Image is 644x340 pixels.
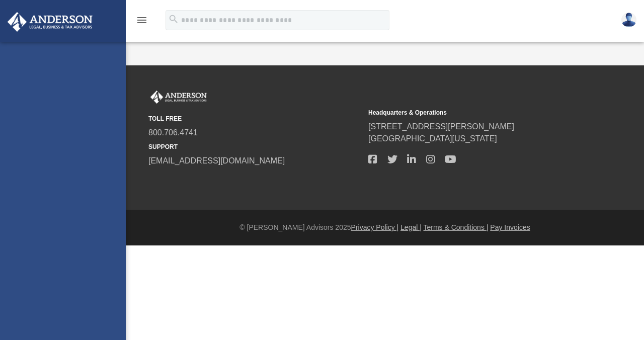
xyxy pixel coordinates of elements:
[490,223,530,231] a: Pay Invoices
[368,134,497,143] a: [GEOGRAPHIC_DATA][US_STATE]
[126,222,644,233] div: © [PERSON_NAME] Advisors 2025
[621,13,636,27] img: User Pic
[400,223,422,231] a: Legal |
[148,142,361,151] small: SUPPORT
[5,12,96,32] img: Anderson Advisors Platinum Portal
[148,91,209,104] img: Anderson Advisors Platinum Portal
[136,14,148,26] i: menu
[424,223,489,231] a: Terms & Conditions |
[368,122,514,131] a: [STREET_ADDRESS][PERSON_NAME]
[148,128,198,137] a: 800.706.4741
[148,156,285,165] a: [EMAIL_ADDRESS][DOMAIN_NAME]
[351,223,399,231] a: Privacy Policy |
[168,14,179,25] i: search
[368,108,581,117] small: Headquarters & Operations
[136,19,148,26] a: menu
[148,114,361,123] small: TOLL FREE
